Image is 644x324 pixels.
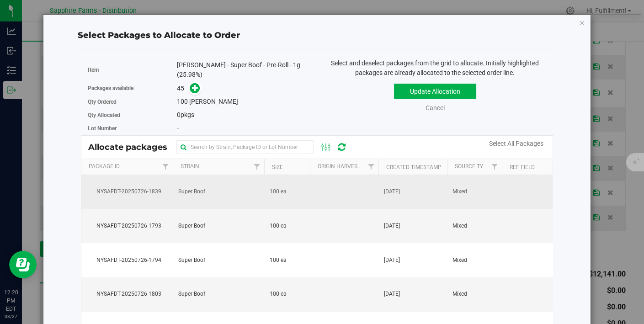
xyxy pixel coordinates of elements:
span: Mixed [452,222,467,230]
a: Filter [158,159,173,175]
span: NYSAFDT-20250726-1803 [87,290,167,298]
span: [DATE] [384,290,400,298]
span: [DATE] [384,222,400,230]
label: Lot Number [88,124,177,133]
span: 0 [177,111,181,118]
span: [DATE] [384,187,400,196]
a: Strain [181,163,199,170]
input: Search by Strain, Package ID or Lot Number [176,140,314,154]
span: NYSAFDT-20250726-1793 [87,222,167,230]
span: 100 [177,98,188,105]
a: Filter [363,159,378,175]
a: Ref Field [510,164,535,170]
span: 45 [177,85,184,92]
span: Select and deselect packages from the grid to allocate. Initially highlighted packages are alread... [331,59,539,76]
span: 100 ea [270,187,287,196]
span: [PERSON_NAME] [189,98,238,105]
span: 100 ea [270,290,287,298]
a: Cancel [426,104,445,112]
span: Mixed [452,187,467,196]
span: Allocate packages [88,142,176,152]
span: - [177,124,179,132]
a: Filter [487,159,502,175]
a: Package Id [89,163,120,170]
span: NYSAFDT-20250726-1794 [87,256,167,265]
span: Super Boof [178,187,205,196]
label: Packages available [88,84,177,92]
a: Filter [249,159,264,175]
span: Super Boof [178,222,205,230]
label: Qty Allocated [88,111,177,119]
div: [PERSON_NAME] - Super Boof - Pre-Roll - 1g (25.98%) [177,60,310,80]
span: 100 ea [270,256,287,265]
span: Super Boof [178,290,205,298]
label: Item [88,66,177,74]
span: Mixed [452,256,467,265]
span: 100 ea [270,222,287,230]
span: Mixed [452,290,467,298]
a: Size [272,164,283,170]
a: Created Timestamp [386,164,442,170]
button: Update Allocation [394,84,476,99]
iframe: Resource center [9,251,37,278]
div: Select Packages to Allocate to Order [78,29,556,42]
span: NYSAFDT-20250726-1839 [87,187,167,196]
a: Source Type [455,163,490,170]
a: Select All Packages [489,140,543,147]
span: [DATE] [384,256,400,265]
label: Qty Ordered [88,98,177,106]
span: pkgs [177,111,194,118]
span: Super Boof [178,256,205,265]
a: Origin Harvests [318,163,364,170]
